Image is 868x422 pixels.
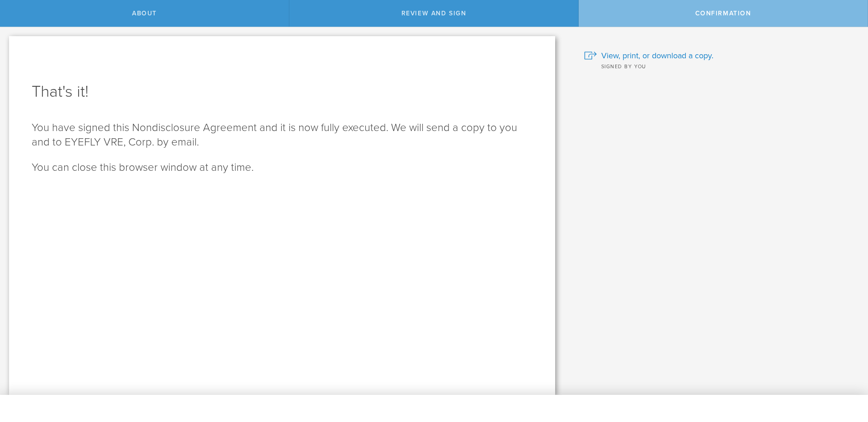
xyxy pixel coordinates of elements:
[132,9,157,17] span: About
[401,9,467,17] span: Review and sign
[32,81,533,103] h1: That's it!
[32,160,533,175] p: You can close this browser window at any time.
[584,61,854,70] div: Signed by you
[695,9,751,17] span: Confirmation
[601,50,713,61] span: View, print, or download a copy.
[32,121,533,150] p: You have signed this Nondisclosure Agreement and it is now fully executed. We will send a copy to...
